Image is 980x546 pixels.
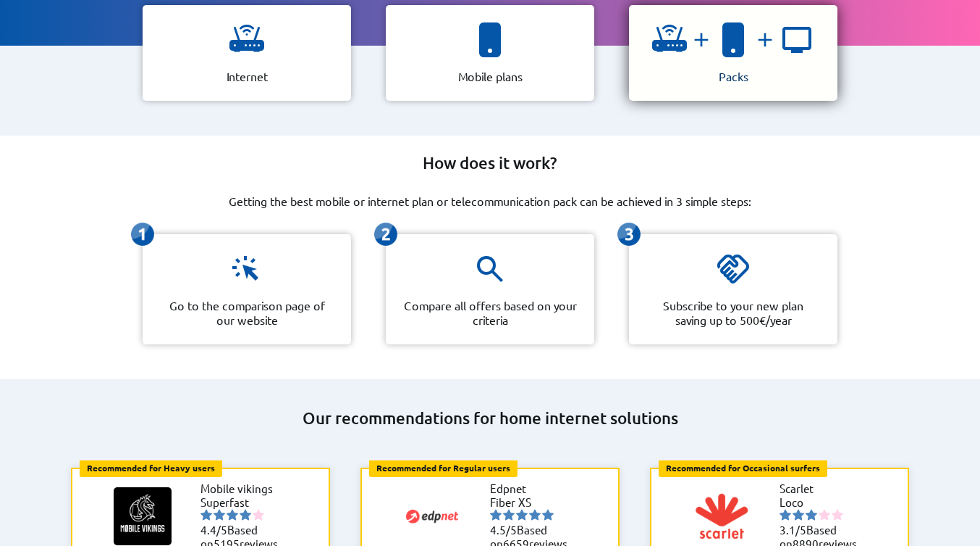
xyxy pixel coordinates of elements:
p: Compare all offers based on your criteria [403,298,577,327]
img: starnr1 [490,509,502,521]
img: starnr4 [240,509,251,521]
img: icon representing a click [229,252,264,286]
img: icon representing a tv [780,22,814,57]
img: icon representing the third-step [617,223,641,246]
img: starnr3 [516,509,528,521]
img: icon representing a smartphone [716,22,751,57]
img: icon representing a smartphone [473,22,507,57]
p: Getting the best mobile or internet plan or telecommunication pack can be achieved in 3 simple st... [229,194,751,208]
a: icon representing a wifiandicon representing a smartphoneandicon representing a tv Packs [617,5,849,101]
img: icon representing a magnifying glass [473,252,507,286]
img: icon representing a wifi [229,22,264,57]
p: Internet [227,69,268,83]
a: icon representing a smartphone Mobile plans [374,5,606,101]
img: and [751,28,780,51]
li: Loco [780,495,866,509]
li: Scarlet [780,481,866,495]
h2: How does it work? [423,153,557,173]
img: icon representing a handshake [716,252,751,286]
img: starnr3 [806,509,817,521]
li: Superfast [200,495,287,509]
span: 4.4/5 [200,523,227,537]
img: starnr5 [253,509,264,521]
h2: Our recommendations for home internet solutions [56,408,924,429]
img: starnr5 [542,509,554,521]
img: starnr2 [793,509,804,521]
img: starnr2 [214,509,225,521]
img: starnr5 [832,509,843,521]
span: 3.1/5 [780,523,806,537]
img: starnr3 [227,509,238,521]
img: starnr4 [819,509,830,521]
b: Recommended for Occasional surfers [666,462,820,473]
p: Go to the comparison page of our website [160,298,334,327]
b: Recommended for Heavy users [87,462,215,473]
img: starnr1 [200,509,212,521]
img: icon representing the second-step [374,223,397,246]
p: Mobile plans [458,69,523,83]
img: Logo of Mobile vikings [114,487,172,545]
span: 4.5/5 [490,523,517,537]
img: starnr1 [780,509,791,521]
img: icon representing the first-step [131,223,154,246]
img: Logo of Scarlet [693,487,751,545]
img: icon representing a wifi [652,22,687,57]
li: Mobile vikings [200,481,287,495]
img: starnr4 [529,509,541,521]
b: Recommended for Regular users [376,462,510,473]
li: Edpnet [490,481,577,495]
p: Packs [719,69,748,83]
img: starnr2 [503,509,515,521]
li: Fiber XS [490,495,577,509]
a: icon representing a wifi Internet [131,5,363,101]
img: Logo of Edpnet [403,487,461,545]
p: Subscribe to your new plan saving up to 500€/year [646,298,820,327]
img: and [687,28,716,51]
